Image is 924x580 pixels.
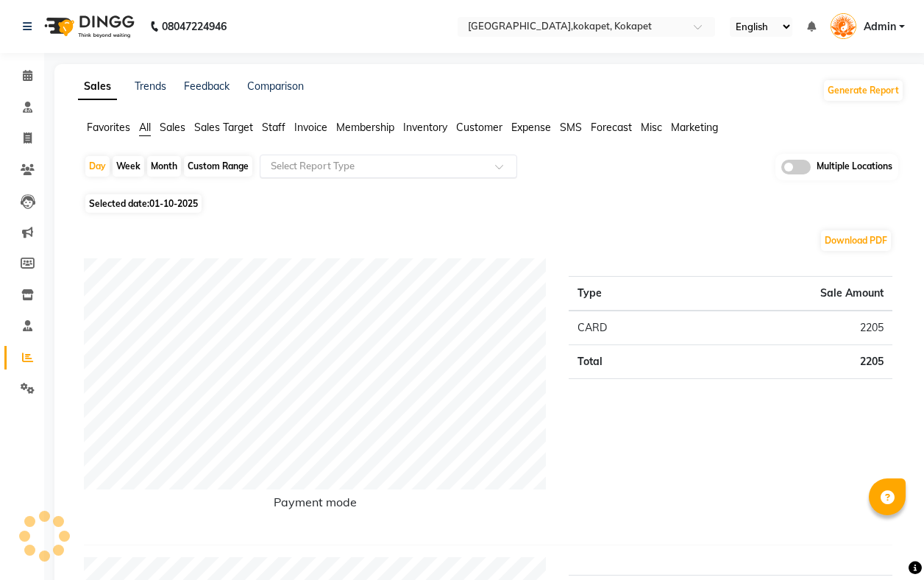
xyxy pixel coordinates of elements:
img: Admin [831,13,856,39]
td: 2205 [688,311,892,345]
a: Comparison [247,79,304,93]
th: Sale Amount [688,276,892,311]
span: Expense [511,121,551,134]
span: Staff [262,121,285,134]
td: Total [569,344,688,378]
span: Selected date: [85,194,202,213]
span: Sales [160,121,185,134]
a: Feedback [184,79,230,93]
th: Type [569,276,688,311]
img: logo [38,6,138,47]
button: Download PDF [821,230,891,251]
span: Admin [864,19,896,35]
span: Sales Target [194,121,253,134]
span: 01-10-2025 [149,198,198,209]
span: Misc [641,121,662,134]
span: Inventory [403,121,447,134]
a: Sales [78,74,117,100]
span: Invoice [294,121,327,134]
a: Trends [135,79,166,93]
div: Week [113,156,144,177]
b: 08047224946 [162,6,227,47]
td: CARD [569,311,688,345]
button: Generate Report [824,80,903,101]
div: Month [147,156,181,177]
h6: Payment mode [84,495,547,515]
span: Customer [456,121,502,134]
span: SMS [560,121,582,134]
div: Day [85,156,110,177]
span: All [139,121,151,134]
span: Favorites [87,121,130,134]
span: Marketing [671,121,718,134]
span: Multiple Locations [817,160,892,174]
td: 2205 [688,344,892,378]
span: Forecast [591,121,632,134]
span: Membership [336,121,394,134]
div: Custom Range [184,156,252,177]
